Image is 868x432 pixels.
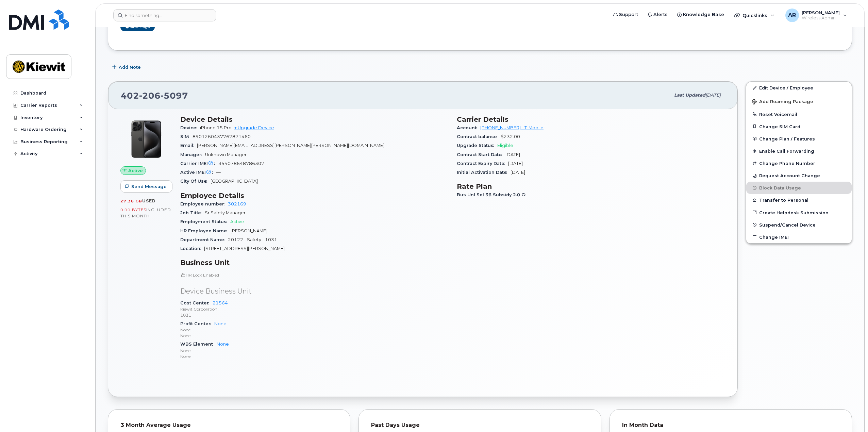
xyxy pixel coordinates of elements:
button: Block Data Usage [746,182,852,194]
div: Past Days Usage [371,422,588,429]
a: [PHONE_NUMBER] - T-Mobile [480,125,544,130]
span: Active [230,219,244,224]
span: Bus Unl Sel 36 Subsidy 2.0 G [457,192,529,197]
span: Department Name [180,237,228,242]
p: Kiewit Corporation [180,306,449,312]
p: Device Business Unit [180,286,449,296]
span: iPhone 15 Pro [200,125,232,130]
span: Wireless Admin [802,15,840,21]
input: Find something... [113,9,216,21]
h3: Rate Plan [457,182,725,190]
span: 354078648786307 [218,161,264,166]
span: 20122 - Safety - 1031 [228,237,277,242]
h3: Employee Details [180,192,449,200]
a: 21564 [213,300,228,305]
span: used [142,198,156,203]
a: None [214,321,227,326]
span: Account [457,125,480,130]
span: [DATE] [705,93,721,98]
span: Enable Call Forwarding [759,149,814,154]
button: Enable Call Forwarding [746,145,852,157]
button: Suspend/Cancel Device [746,219,852,231]
button: Add Roaming Package [746,94,852,108]
span: $232.00 [501,134,520,139]
span: [GEOGRAPHIC_DATA] [211,179,258,184]
div: Quicklinks [730,9,779,22]
span: [PERSON_NAME][EMAIL_ADDRESS][PERSON_NAME][PERSON_NAME][DOMAIN_NAME] [197,143,384,148]
h3: Device Details [180,115,449,123]
a: Alerts [643,8,672,21]
span: 27.36 GB [120,199,142,203]
span: SIM [180,134,193,139]
div: In Month Data [622,422,839,429]
a: Support [608,8,643,21]
button: Request Account Change [746,169,852,182]
span: Support [619,11,638,18]
button: Change SIM Card [746,120,852,133]
span: Active [128,167,143,174]
button: Change Phone Number [746,157,852,169]
p: None [180,348,449,353]
span: Contract balance [457,134,501,139]
span: Carrier IMEI [180,161,218,166]
span: Knowledge Base [683,11,724,18]
span: Suspend/Cancel Device [759,222,816,227]
span: 402 [121,90,188,101]
span: Contract Expiry Date [457,161,508,166]
div: Amanda Reidler [781,9,852,22]
a: Edit Device / Employee [746,82,852,94]
span: [PERSON_NAME] [231,228,267,233]
span: Employment Status [180,219,230,224]
h3: Carrier Details [457,115,725,123]
span: WBS Element [180,342,217,347]
span: Active IMEI [180,170,216,175]
span: AR [788,11,796,19]
span: [DATE] [508,161,523,166]
span: [PERSON_NAME] [802,10,840,15]
a: Create Helpdesk Submission [746,206,852,219]
button: Change Plan / Features [746,133,852,145]
p: None [180,333,449,338]
span: 8901260437767871460 [193,134,251,139]
a: Knowledge Base [672,8,729,21]
span: City Of Use [180,179,211,184]
span: HR Employee Name [180,228,231,233]
div: 3 Month Average Usage [120,422,338,429]
span: Unknown Manager [205,152,247,157]
span: Add Note [119,64,141,70]
p: None [180,353,449,359]
span: Eligible [497,143,513,148]
span: Contract Start Date [457,152,505,157]
a: None [217,342,229,347]
span: Job Title [180,210,205,215]
span: Profit Center [180,321,214,326]
p: None [180,327,449,333]
span: Sr Safety Manager [205,210,246,215]
p: 1031 [180,312,449,318]
button: Change IMEI [746,231,852,243]
span: included this month [120,207,171,218]
button: Add Note [108,61,147,73]
span: Employee number [180,201,228,206]
span: [STREET_ADDRESS][PERSON_NAME] [204,246,285,251]
a: 302169 [228,201,246,206]
span: [DATE] [505,152,520,157]
span: 0.00 Bytes [120,207,146,212]
span: [DATE] [511,170,525,175]
a: + Upgrade Device [234,125,274,130]
span: 5097 [161,90,188,101]
button: Send Message [120,180,172,193]
span: Send Message [131,183,167,190]
span: Device [180,125,200,130]
span: Initial Activation Date [457,170,511,175]
span: Add Roaming Package [752,99,813,105]
span: Upgrade Status [457,143,497,148]
span: Location [180,246,204,251]
button: Reset Voicemail [746,108,852,120]
p: HR Lock Enabled [180,272,449,278]
button: Transfer to Personal [746,194,852,206]
span: Last updated [674,93,705,98]
iframe: Messenger Launcher [838,402,863,427]
span: — [216,170,221,175]
span: Change Plan / Features [759,136,815,141]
